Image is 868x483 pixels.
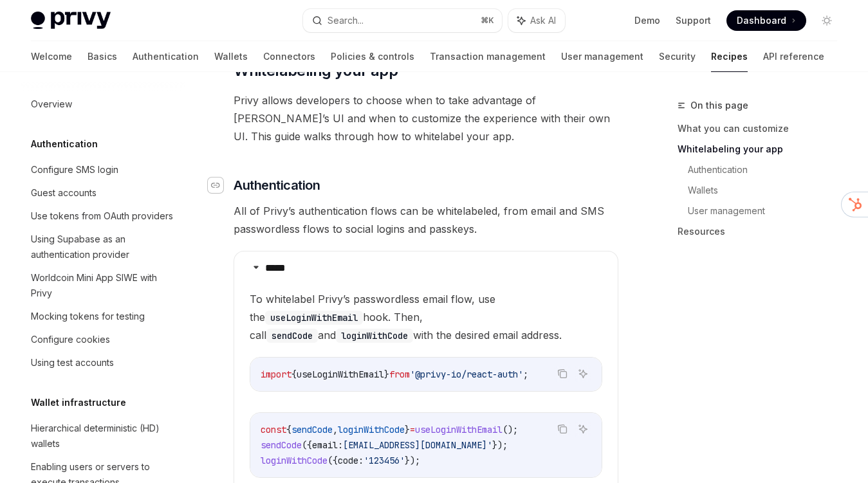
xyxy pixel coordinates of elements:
[31,309,145,324] div: Mocking tokens for testing
[554,421,571,437] button: Copy the contents from the code block
[263,41,315,72] a: Connectors
[21,266,185,305] a: Worldcoin Mini App SIWE with Privy
[575,421,591,437] button: Ask AI
[31,12,111,30] img: light logo
[384,369,389,380] span: }
[261,455,328,466] span: loginWithCode
[31,208,173,224] div: Use tokens from OAuth providers
[328,455,338,466] span: ({
[266,329,318,343] code: sendCode
[688,159,847,180] a: Authentication
[21,181,185,205] a: Guest accounts
[690,98,748,113] span: On this page
[31,136,98,152] h5: Authentication
[338,455,364,466] span: code:
[688,201,847,221] a: User management
[214,41,248,72] a: Wallets
[415,424,503,435] span: useLoginWithEmail
[21,93,185,116] a: Overview
[291,369,297,380] span: {
[343,439,492,451] span: [EMAIL_ADDRESS][DOMAIN_NAME]'
[503,424,518,435] span: ();
[250,290,602,344] span: To whitelabel Privy’s passwordless email flow, use the hook. Then, call and with the desired emai...
[261,369,291,380] span: import
[410,424,415,435] span: =
[286,424,291,435] span: {
[88,41,117,72] a: Basics
[291,424,333,435] span: sendCode
[31,355,114,370] div: Using test accounts
[31,96,72,112] div: Overview
[405,455,420,466] span: });
[333,424,338,435] span: ,
[21,205,185,228] a: Use tokens from OAuth providers
[688,180,847,201] a: Wallets
[261,424,286,435] span: const
[523,369,528,380] span: ;
[336,329,413,343] code: loginWithCode
[21,158,185,181] a: Configure SMS login
[410,369,523,380] span: '@privy-io/react-auth'
[21,417,185,455] a: Hierarchical deterministic (HD) wallets
[261,439,302,451] span: sendCode
[21,228,185,266] a: Using Supabase as an authentication provider
[364,455,405,466] span: '123456'
[234,176,320,194] span: Authentication
[297,369,384,380] span: useLoginWithEmail
[678,221,847,242] a: Resources
[338,424,405,435] span: loginWithCode
[430,41,546,72] a: Transaction management
[31,332,110,347] div: Configure cookies
[21,328,185,351] a: Configure cookies
[265,311,363,325] code: useLoginWithEmail
[21,351,185,374] a: Using test accounts
[481,15,494,26] span: ⌘ K
[31,232,178,262] div: Using Supabase as an authentication provider
[31,395,126,410] h5: Wallet infrastructure
[31,270,178,301] div: Worldcoin Mini App SIWE with Privy
[21,305,185,328] a: Mocking tokens for testing
[737,14,786,27] span: Dashboard
[405,424,410,435] span: }
[133,41,199,72] a: Authentication
[234,202,618,238] span: All of Privy’s authentication flows can be whitelabeled, from email and SMS passwordless flows to...
[303,9,502,32] button: Search...⌘K
[31,185,97,201] div: Guest accounts
[312,439,343,451] span: email:
[763,41,824,72] a: API reference
[678,118,847,139] a: What you can customize
[659,41,696,72] a: Security
[234,91,618,145] span: Privy allows developers to choose when to take advantage of [PERSON_NAME]’s UI and when to custom...
[561,41,643,72] a: User management
[331,41,414,72] a: Policies & controls
[530,14,556,27] span: Ask AI
[726,10,806,31] a: Dashboard
[678,139,847,159] a: Whitelabeling your app
[575,365,591,382] button: Ask AI
[817,10,837,31] button: Toggle dark mode
[302,439,312,451] span: ({
[554,365,571,382] button: Copy the contents from the code block
[676,14,711,27] a: Support
[711,41,748,72] a: Recipes
[31,421,178,451] div: Hierarchical deterministic (HD) wallets
[31,162,118,178] div: Configure SMS login
[634,14,660,27] a: Demo
[508,9,565,32] button: Ask AI
[389,369,410,380] span: from
[31,41,72,72] a: Welcome
[208,176,234,194] a: Navigate to header
[328,13,364,28] div: Search...
[492,439,508,451] span: });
